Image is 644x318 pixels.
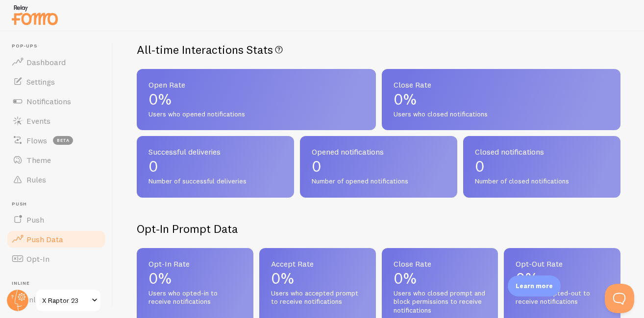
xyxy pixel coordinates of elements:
iframe: Help Scout Beacon - Open [605,284,634,313]
h2: All-time Interactions Stats [137,42,620,57]
p: 0% [149,271,242,286]
p: 0% [271,271,364,286]
a: Dashboard [6,52,107,72]
p: Learn more [516,281,553,291]
a: Settings [6,72,107,91]
a: Push [6,210,107,229]
img: fomo-relay-logo-orange.svg [10,2,59,27]
a: Rules [6,170,107,189]
span: Number of successful deliveries [149,177,282,186]
a: Notifications [6,91,107,111]
p: 0% [149,91,364,107]
span: Number of closed notifications [475,177,609,186]
span: Opt-In [26,254,50,264]
span: Successful deliveries [149,148,282,156]
p: 0 [312,159,446,174]
a: Events [6,111,107,131]
span: Users who closed prompt and block permissions to receive notifications [394,289,487,315]
p: 0% [394,271,487,286]
span: Push Data [26,234,63,244]
span: Notifications [26,96,71,106]
p: 0% [394,91,609,107]
span: Dashboard [26,57,66,67]
span: Users who closed notifications [394,110,609,119]
span: Number of opened notifications [312,177,446,186]
p: 0 [475,159,609,174]
span: Users who accepted prompt to receive notifications [271,289,364,306]
p: 0 [149,159,282,174]
span: Closed notifications [475,148,609,156]
a: Theme [6,150,107,170]
span: Opt-Out Rate [516,260,609,268]
span: Events [26,116,50,126]
span: Opened notifications [312,148,446,156]
a: Opt-In [6,249,107,269]
span: Users who opted-out to receive notifications [516,289,609,306]
span: Users who opted-in to receive notifications [149,289,242,306]
span: beta [53,136,73,145]
p: 0% [516,271,609,286]
span: Push [12,201,107,207]
span: Inline [12,280,107,287]
span: X Raptor 23 [42,295,89,306]
span: Flows [26,136,47,145]
a: Flows beta [6,131,107,150]
span: Accept Rate [271,260,364,268]
h2: Opt-In Prompt Data [137,221,620,236]
span: Theme [26,155,51,165]
span: Open Rate [149,81,364,89]
div: Learn more [508,275,561,296]
span: Rules [26,175,46,184]
span: Pop-ups [12,43,107,49]
span: Close Rate [394,260,487,268]
span: Opt-In Rate [149,260,242,268]
a: Push Data [6,229,107,249]
span: Settings [26,77,55,87]
span: Push [26,215,44,225]
a: X Raptor 23 [35,289,101,312]
span: Users who opened notifications [149,110,364,119]
span: Close Rate [394,81,609,89]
